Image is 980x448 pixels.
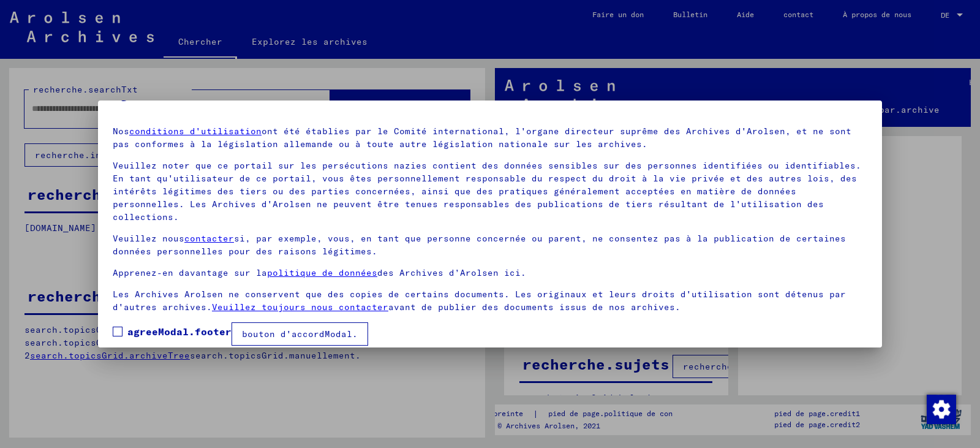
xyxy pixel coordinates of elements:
a: contacter [184,233,234,244]
a: conditions d'utilisation [129,126,262,137]
font: Les Archives Arolsen ne conservent que des copies de certains documents. Les originaux et leurs d... [113,289,846,313]
img: Modifier le consentement [927,395,956,424]
font: avant de publier des documents issus de nos archives. [388,302,680,313]
font: Veuillez nous [113,233,184,244]
font: Nos [113,126,129,137]
font: Veuillez noter que ce portail sur les persécutions nazies contient des données sensibles sur des ... [113,160,861,222]
font: agreeModal.footer [127,325,232,338]
font: si, par exemple, vous, en tant que personne concernée ou parent, ne consentez pas à la publicatio... [113,233,846,257]
font: des Archives d’Arolsen ici. [377,267,526,278]
font: bouton d'accordModal. [242,328,358,340]
font: ont été établies par le Comité international, l'organe directeur suprême des Archives d'Arolsen, ... [113,126,851,150]
a: politique de données [267,267,377,278]
button: bouton d'accordModal. [232,322,368,346]
font: Apprenez-en davantage sur la [113,267,267,278]
a: Veuillez toujours nous contacter [212,302,388,313]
